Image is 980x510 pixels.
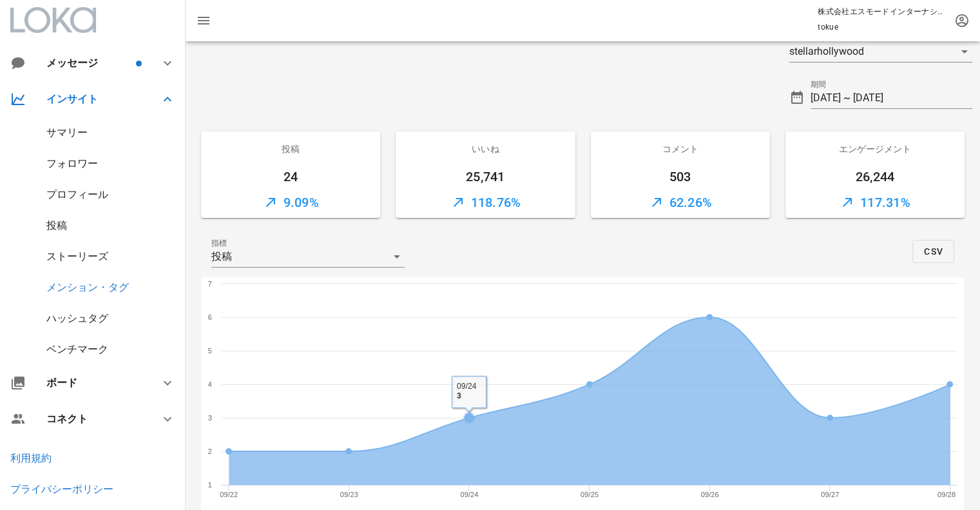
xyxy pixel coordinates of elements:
[46,93,144,105] div: インサイト
[591,166,770,187] div: 503
[211,251,232,262] div: 投稿
[46,343,108,355] a: ベンチマーク
[396,187,575,218] div: 118.76%
[201,132,380,166] div: 投稿
[46,57,133,69] div: メッセージ
[789,41,972,62] div: アカウントstellarhollywood
[201,166,380,187] div: 24
[818,5,946,18] p: 株式会社エスモードインターナショナル
[46,219,67,231] a: 投稿
[785,187,965,218] div: 117.31%
[201,187,380,218] div: 9.09%
[10,483,113,495] a: プライバシーポリシー
[211,246,405,267] div: 指標投稿
[785,166,965,187] div: 26,244
[46,413,144,425] div: コネクト
[208,447,212,455] text: 2
[46,188,108,201] a: プロフィール
[220,491,238,498] text: 09/22
[591,132,770,166] div: コメント
[46,281,129,293] a: メンション・タグ
[208,481,212,489] text: 1
[208,380,212,388] text: 4
[208,313,212,321] text: 6
[340,491,358,498] text: 09/23
[818,21,946,34] p: tokue
[46,126,88,139] a: サマリー
[208,280,212,288] text: 7
[701,491,719,498] text: 09/26
[46,312,108,324] a: ハッシュタグ
[591,187,770,218] div: 62.26%
[460,491,478,498] text: 09/24
[208,414,212,422] text: 3
[136,61,142,66] span: バッジ
[396,132,575,166] div: いいね
[785,132,965,166] div: エンゲージメント
[46,250,108,262] a: ストーリーズ
[821,491,839,498] text: 09/27
[10,452,52,464] a: 利用規約
[789,46,864,57] div: stellarhollywood
[923,246,943,257] span: CSV
[46,157,98,170] a: フォロワー
[937,491,956,498] text: 09/28
[208,347,212,355] text: 5
[396,166,575,187] div: 25,741
[46,377,144,389] div: ボード
[581,491,599,498] text: 09/25
[912,240,954,263] button: CSV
